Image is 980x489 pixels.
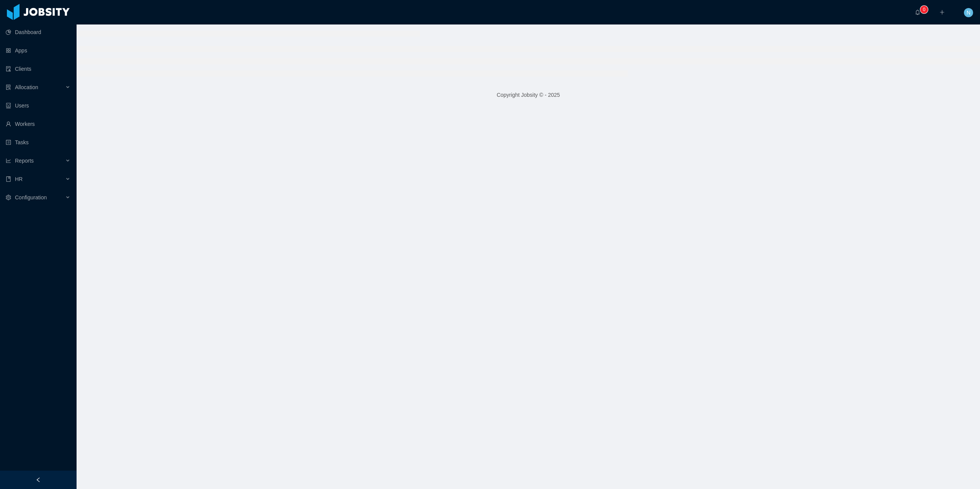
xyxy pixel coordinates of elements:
[920,6,928,13] sup: 0
[15,158,34,164] span: Reports
[6,135,70,150] a: icon: profileTasks
[6,61,70,77] a: icon: auditClients
[6,24,70,40] a: icon: pie-chartDashboard
[15,176,23,182] span: HR
[77,82,980,108] footer: Copyright Jobsity © - 2025
[6,98,70,113] a: icon: robotUsers
[6,43,70,58] a: icon: appstoreApps
[6,195,11,200] i: icon: setting
[6,176,11,182] i: icon: book
[915,10,920,15] i: icon: bell
[6,116,70,132] a: icon: userWorkers
[15,84,38,90] span: Allocation
[939,10,945,15] i: icon: plus
[15,194,47,200] span: Configuration
[967,8,970,17] span: N
[6,85,11,90] i: icon: solution
[6,158,11,163] i: icon: line-chart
